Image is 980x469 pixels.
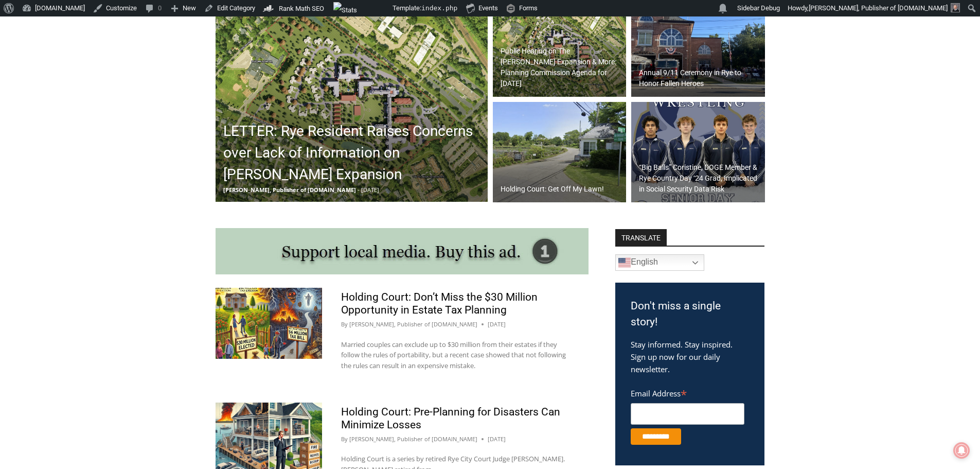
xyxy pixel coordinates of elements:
[341,291,538,316] a: Holding Court: Don’t Miss the $30 Million Opportunity in Estate Tax Planning
[341,320,348,329] span: By
[421,4,457,12] span: index.php
[361,186,379,194] span: [DATE]
[333,2,391,14] img: Views over 48 hours. Click for more Jetpack Stats.
[247,100,498,128] a: Intern @ [DOMAIN_NAME]
[493,102,627,203] img: (PHOTO: North Manursing Island.)
[216,288,322,359] img: DALLE 2025-08-18 Holding Court choosing estate tax portability
[341,406,560,431] a: Holding Court: Pre-Planning for Disasters Can Minimize Losses
[223,186,356,194] span: [PERSON_NAME], Publisher of [DOMAIN_NAME]
[618,256,631,269] img: en
[631,383,744,402] label: Email Address
[501,184,604,195] h2: Holding Court: Get Off My Lawn!
[269,102,477,126] span: Intern @ [DOMAIN_NAME]
[105,64,146,123] div: "clearly one of the favorites in the [GEOGRAPHIC_DATA] neighborhood"
[615,254,704,271] a: English
[1,103,103,128] a: Open Tues. - Sun. [PHONE_NUMBER]
[488,435,506,444] time: [DATE]
[260,1,486,100] div: "The first chef I interviewed talked about coming to [GEOGRAPHIC_DATA] from [GEOGRAPHIC_DATA] in ...
[341,339,569,371] p: Married couples can exclude up to $30 million from their estates if they follow the rules of port...
[639,67,762,89] h2: Annual 9/11 Ceremony in Rye to Honor Fallen Heroes
[631,102,765,203] a: “Big Balls” Coristine, DOGE Member & Rye Country Day ‘24 Grad, Implicated in Social Security Data...
[809,4,948,12] span: [PERSON_NAME], Publisher of [DOMAIN_NAME]
[631,298,749,331] h3: Don't miss a single story!
[349,435,477,443] a: [PERSON_NAME], Publisher of [DOMAIN_NAME]
[341,435,348,444] span: By
[223,120,485,185] h2: LETTER: Rye Resident Raises Concerns over Lack of Information on [PERSON_NAME] Expansion
[501,46,624,89] h2: Public Hearing on The [PERSON_NAME] Expansion & More: Planning Commission Agenda for [DATE]
[3,106,101,145] span: Open Tues. - Sun. [PHONE_NUMBER]
[631,338,749,375] p: Stay informed. Stay inspired. Sign up now for our daily newsletter.
[639,162,762,195] h2: “Big Balls” Coristine, DOGE Member & Rye Country Day ‘24 Grad, Implicated in Social Security Data...
[216,228,589,274] img: support local media, buy this ad
[493,102,627,203] a: Holding Court: Get Off My Lawn!
[615,229,667,246] strong: TRANSLATE
[349,320,477,328] a: [PERSON_NAME], Publisher of [DOMAIN_NAME]
[631,102,765,203] img: (PHOTO: 2024 graduate from Rye Country Day School Edward Coristine (far right in photo) is part o...
[488,320,506,329] time: [DATE]
[279,5,324,12] span: Rank Math SEO
[358,186,360,194] span: -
